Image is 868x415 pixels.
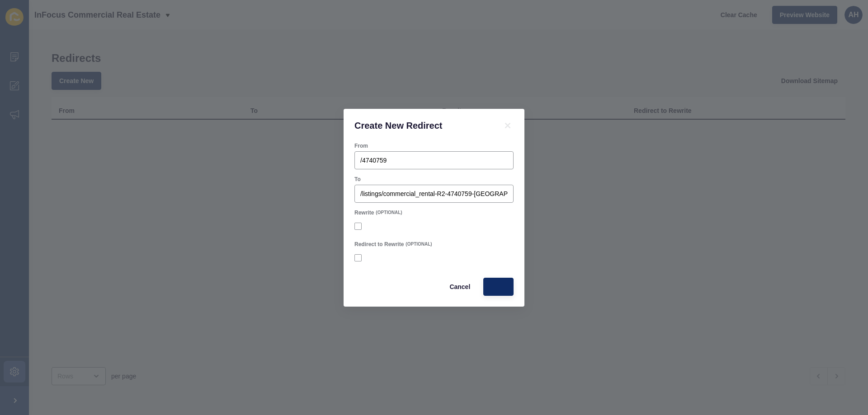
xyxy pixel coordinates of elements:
span: (OPTIONAL) [406,241,432,247]
button: Cancel [442,278,478,296]
label: Redirect to Rewrite [354,241,404,248]
label: Rewrite [354,209,374,216]
label: From [354,142,368,149]
span: (OPTIONAL) [376,210,402,216]
span: Cancel [449,282,470,291]
label: To [354,176,361,183]
h1: Create New Redirect [354,120,491,131]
